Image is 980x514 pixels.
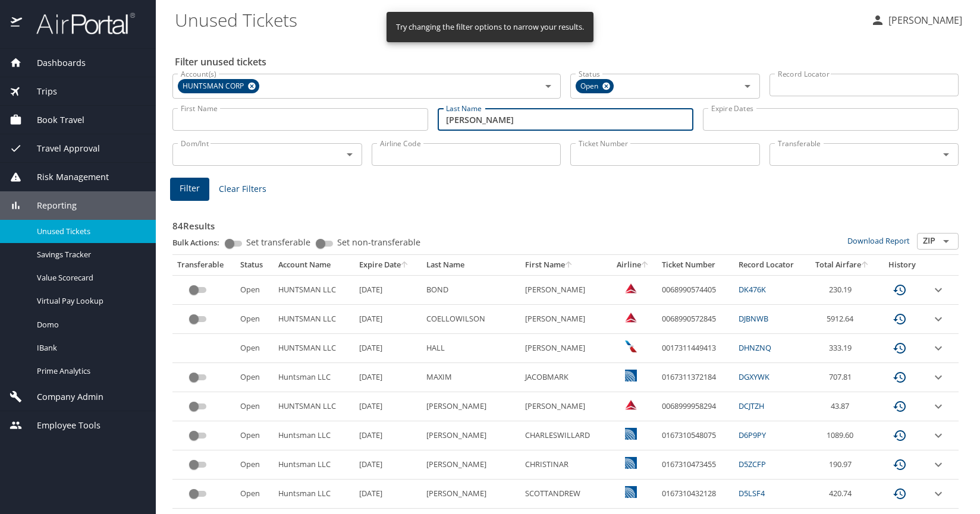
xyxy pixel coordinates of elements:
td: [PERSON_NAME] [422,421,521,450]
td: Huntsman LLC [274,363,354,392]
td: Open [235,421,274,450]
td: Open [235,334,274,363]
td: [PERSON_NAME] [422,392,521,421]
button: sort [401,261,409,269]
h2: Filter unused tickets [175,52,961,71]
th: Record Locator [734,255,807,275]
td: HUNTSMAN LLC [274,392,354,421]
td: Huntsman LLC [274,480,354,509]
td: 707.81 [807,363,878,392]
span: Domo [37,319,142,330]
td: [DATE] [354,275,422,304]
button: expand row [931,283,946,297]
td: Huntsman LLC [274,450,354,480]
button: expand row [931,458,946,472]
div: Try changing the filter options to narrow your results. [396,15,584,39]
td: 0068990572845 [657,305,734,334]
td: SCOTTANDREW [520,480,610,509]
button: expand row [931,312,946,326]
span: Employee Tools [22,419,100,432]
td: 0068999958294 [657,392,734,421]
span: Prime Analytics [37,365,142,377]
button: Clear Filters [214,178,271,200]
td: Huntsman LLC [274,421,354,450]
td: 190.97 [807,450,878,480]
th: Expire Date [354,255,422,275]
td: 43.87 [807,392,878,421]
img: United Airlines [625,428,637,440]
button: expand row [931,370,946,384]
td: Open [235,275,274,304]
td: CHRISTINAR [520,450,610,480]
td: HUNTSMAN LLC [274,334,354,363]
th: History [878,255,926,275]
span: IBank [37,342,142,354]
button: Open [938,233,954,250]
button: expand row [931,341,946,355]
button: expand row [931,399,946,414]
img: United Airlines [625,457,637,469]
td: 0167311372184 [657,363,734,392]
span: Value Scorecard [37,272,142,283]
button: sort [861,261,869,269]
td: [DATE] [354,305,422,334]
th: Account Name [274,255,354,275]
a: DJBNWB [739,313,768,324]
div: Transferable [177,260,231,270]
td: COELLOWILSON [422,305,521,334]
a: D5LSF4 [739,488,765,499]
td: 0167310473455 [657,450,734,480]
span: Clear Filters [219,182,266,197]
a: Download Report [847,235,910,246]
th: Total Airfare [807,255,878,275]
span: Open [576,80,605,93]
td: Open [235,363,274,392]
td: [DATE] [354,334,422,363]
button: sort [565,261,573,269]
th: Status [235,255,274,275]
button: Open [938,146,954,163]
img: United Airlines [625,370,637,381]
span: Travel Approval [22,142,100,155]
p: Bulk Actions: [172,237,229,248]
button: Open [540,78,557,94]
td: 1089.60 [807,421,878,450]
a: D5ZCFP [739,459,766,469]
button: expand row [931,487,946,501]
p: [PERSON_NAME] [885,13,962,27]
th: Last Name [422,255,521,275]
td: [PERSON_NAME] [520,305,610,334]
img: United Airlines [625,486,637,498]
td: [DATE] [354,480,422,509]
span: Trips [22,85,57,98]
a: DCJTZH [739,401,764,411]
span: Savings Tracker [37,249,142,260]
img: icon-airportal.png [11,12,23,35]
img: Delta Airlines [625,282,637,294]
a: DHNZNQ [739,342,771,353]
td: [DATE] [354,392,422,421]
td: [DATE] [354,421,422,450]
img: American Airlines [625,340,637,352]
td: 5912.64 [807,305,878,334]
div: HUNTSMAN CORP [178,79,259,93]
td: [DATE] [354,450,422,480]
td: HUNTSMAN LLC [274,305,354,334]
th: Airline [610,255,657,275]
span: Dashboards [22,56,86,70]
td: JACOBMARK [520,363,610,392]
a: DK476K [739,284,766,295]
td: 230.19 [807,275,878,304]
h3: 84 Results [172,212,959,233]
td: HALL [422,334,521,363]
td: [PERSON_NAME] [422,480,521,509]
span: Virtual Pay Lookup [37,295,142,307]
button: Filter [170,178,209,201]
a: DGXYWK [739,371,769,382]
div: Open [576,79,614,93]
td: 0068990574405 [657,275,734,304]
td: [PERSON_NAME] [520,334,610,363]
span: Book Travel [22,113,84,127]
td: HUNTSMAN LLC [274,275,354,304]
button: Open [739,78,756,94]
